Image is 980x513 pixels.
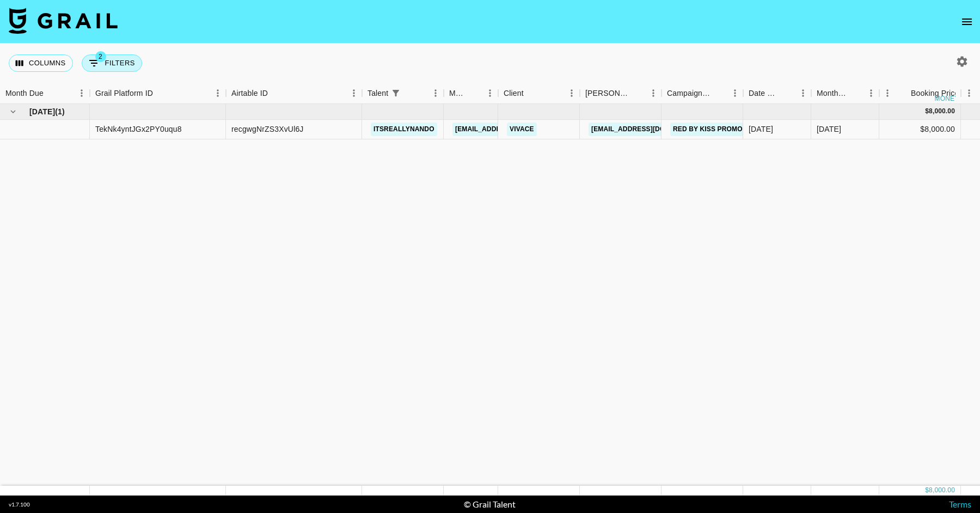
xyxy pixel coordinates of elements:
[367,83,388,104] div: Talent
[929,107,955,116] div: 8,000.00
[795,85,811,101] button: Menu
[863,85,879,101] button: Menu
[153,85,168,101] button: Sort
[9,8,118,34] img: Grail Talent
[73,85,90,101] button: Menu
[563,85,580,101] button: Menu
[467,85,482,101] button: Sort
[580,83,661,104] div: Booker
[749,83,780,104] div: Date Created
[817,83,848,104] div: Month Due
[780,85,795,101] button: Sort
[749,124,773,135] div: 28/05/2025
[388,85,403,101] button: Show filters
[268,85,283,101] button: Sort
[226,83,362,104] div: Airtable ID
[961,85,977,101] button: Menu
[589,123,710,136] a: [EMAIL_ADDRESS][DOMAIN_NAME]
[9,54,73,72] button: Select columns
[879,85,896,101] button: Menu
[464,499,516,510] div: © Grail Talent
[929,486,955,495] div: 8,000.00
[427,85,444,101] button: Menu
[452,123,574,136] a: [EMAIL_ADDRESS][DOMAIN_NAME]
[811,83,879,104] div: Month Due
[29,106,55,117] span: [DATE]
[95,51,106,62] span: 2
[925,107,929,116] div: $
[661,83,743,104] div: Campaign (Type)
[346,85,362,101] button: Menu
[524,85,539,101] button: Sort
[507,123,537,136] a: VIVACE
[817,124,841,135] div: Aug '25
[743,83,811,104] div: Date Created
[911,83,959,104] div: Booking Price
[712,85,727,101] button: Sort
[95,124,182,135] div: TekNk4yntJGx2PY0uqu8
[925,486,929,495] div: $
[667,83,712,104] div: Campaign (Type)
[848,85,863,101] button: Sort
[727,85,743,101] button: Menu
[231,124,303,135] div: recgwgNrZS3XvUl6J
[90,83,226,104] div: Grail Platform ID
[956,11,978,33] button: open drawer
[896,85,911,101] button: Sort
[449,83,467,104] div: Manager
[645,85,661,101] button: Menu
[44,85,59,101] button: Sort
[482,85,498,101] button: Menu
[949,499,971,509] a: Terms
[82,54,142,72] button: Show filters
[95,83,153,104] div: Grail Platform ID
[5,83,44,104] div: Month Due
[504,83,524,104] div: Client
[55,106,65,117] span: ( 1 )
[362,83,444,104] div: Talent
[5,104,21,119] button: hide children
[403,85,419,101] button: Sort
[388,85,403,101] div: 1 active filter
[231,83,268,104] div: Airtable ID
[210,85,226,101] button: Menu
[585,83,630,104] div: [PERSON_NAME]
[444,83,498,104] div: Manager
[630,85,645,101] button: Sort
[498,83,580,104] div: Client
[670,123,745,136] a: Red By Kiss Promo
[879,120,961,139] div: $8,000.00
[9,501,30,508] div: v 1.7.100
[935,95,959,102] div: money
[371,123,437,136] a: itsreallynando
